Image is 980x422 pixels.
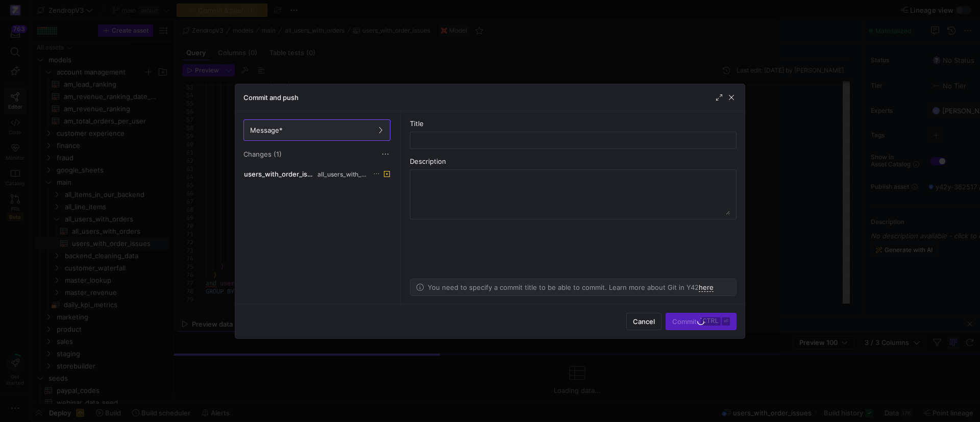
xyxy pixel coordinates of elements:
[410,157,737,165] div: Description
[243,93,299,102] h3: Commit and push
[626,313,661,330] button: Cancel
[699,283,714,292] a: here
[243,119,390,141] button: Message*
[428,283,714,291] p: You need to specify a commit title to be able to commit. Learn more about Git in Y42
[250,126,283,134] span: Message*
[241,167,393,181] button: users_with_order_issues.sqlall_users_with_orders
[410,119,424,128] span: Title
[243,150,282,158] span: Changes (1)
[244,170,315,178] span: users_with_order_issues.sql
[633,317,655,326] span: Cancel
[317,171,367,178] span: all_users_with_orders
